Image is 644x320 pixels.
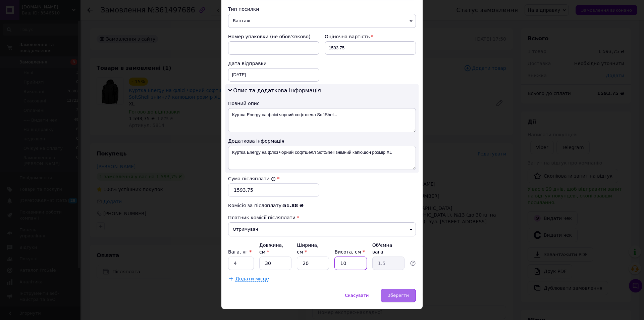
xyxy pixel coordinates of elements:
span: Платник комісії післяплати [228,215,296,220]
span: Додати місце [235,276,269,282]
div: Об'ємна вага [372,242,405,255]
div: Повний опис [228,100,416,107]
span: Отримувач [228,222,416,236]
span: Скасувати [345,293,369,298]
label: Сума післяплати [228,176,276,181]
span: Зберегти [388,293,409,298]
span: Опис та додаткова інформація [233,87,321,94]
div: Дата відправки [228,60,319,67]
textarea: Куртка Energy на флісі чорний софтшелл SoftShell знімний капюшон розмір XL [228,146,416,170]
span: Тип посилки [228,6,259,12]
div: Додаткова інформація [228,138,416,144]
textarea: Куртка Energy на флісі чорний софтшелл SoftShel... [228,108,416,132]
label: Ширина, см [297,242,318,255]
div: Оціночна вартість [325,33,416,40]
div: Номер упаковки (не обов'язково) [228,33,319,40]
label: Вага, кг [228,249,252,255]
label: Висота, см [334,249,365,255]
div: Комісія за післяплату: [228,202,416,209]
label: Довжина, см [259,242,283,255]
span: Вантаж [228,14,416,28]
span: 51.88 ₴ [283,203,304,208]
